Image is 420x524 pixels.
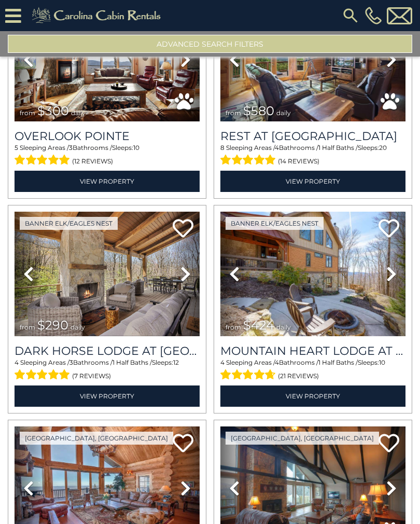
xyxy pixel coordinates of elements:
img: Khaki-logo.png [26,5,170,26]
a: View Property [220,385,405,407]
span: 1 Half Baths / [318,144,358,151]
a: Banner Elk/Eagles Nest [226,217,324,230]
span: 4 [275,144,279,151]
h3: Dark Horse Lodge at Eagles Nest [15,344,200,358]
span: daily [276,109,291,117]
span: 12 [173,358,179,366]
a: Rest at [GEOGRAPHIC_DATA] [220,129,405,143]
button: Advanced Search Filters [8,35,412,53]
a: View Property [220,171,405,192]
span: daily [71,109,86,117]
span: (21 reviews) [278,369,319,383]
span: 10 [379,358,385,366]
span: from [226,323,241,331]
span: (14 reviews) [278,155,319,168]
span: 1 Half Baths / [318,358,358,366]
a: View Property [15,385,200,407]
span: from [226,109,241,117]
span: from [20,323,35,331]
a: Add to favorites [379,433,399,455]
div: Sleeping Areas / Bathrooms / Sleeps: [15,143,200,168]
img: thumbnail_164375637.jpeg [15,212,200,336]
span: 10 [133,144,139,151]
a: Add to favorites [379,218,399,240]
a: View Property [15,171,200,192]
a: Dark Horse Lodge at [GEOGRAPHIC_DATA] [15,344,200,358]
span: (12 reviews) [72,155,113,168]
span: from [20,109,35,117]
span: 3 [69,144,73,151]
span: 20 [379,144,387,151]
img: thumbnail_163263019.jpeg [220,212,405,336]
a: Add to favorites [173,218,193,240]
div: Sleeping Areas / Bathrooms / Sleeps: [15,358,200,383]
span: 8 [220,144,225,151]
span: $300 [37,103,69,118]
span: (7 reviews) [72,369,111,383]
span: $424 [243,318,274,333]
div: Sleeping Areas / Bathrooms / Sleeps: [220,358,405,383]
span: $580 [243,103,274,118]
span: daily [276,323,291,331]
span: 4 [15,358,19,366]
a: [PHONE_NUMBER] [362,7,384,24]
span: 5 [15,144,18,151]
span: 4 [220,358,225,366]
a: Overlook Pointe [15,129,200,143]
span: 1 Half Baths / [113,358,152,366]
a: Add to favorites [173,433,193,455]
a: [GEOGRAPHIC_DATA], [GEOGRAPHIC_DATA] [20,432,173,445]
a: Mountain Heart Lodge at [GEOGRAPHIC_DATA] [220,344,405,358]
span: 4 [275,358,279,366]
span: 3 [69,358,73,366]
a: Banner Elk/Eagles Nest [20,217,118,230]
a: [GEOGRAPHIC_DATA], [GEOGRAPHIC_DATA] [226,432,379,445]
h3: Mountain Heart Lodge at Eagles Nest [220,344,405,358]
h3: Rest at Mountain Crest [220,129,405,143]
span: daily [71,323,85,331]
img: search-regular.svg [341,6,360,25]
span: $290 [37,318,68,333]
div: Sleeping Areas / Bathrooms / Sleeps: [220,143,405,168]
